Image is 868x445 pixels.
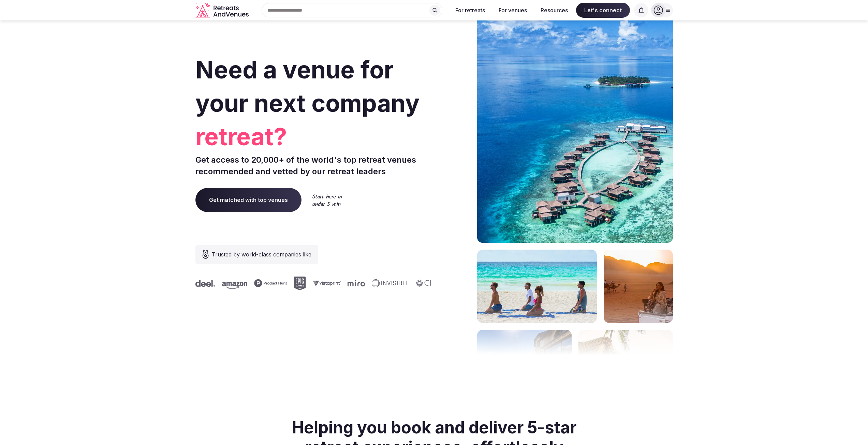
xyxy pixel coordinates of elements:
[312,194,342,206] img: Start here in under 5 min
[535,3,573,18] button: Resources
[493,3,532,18] button: For venues
[195,55,420,118] span: Need a venue for your next company
[294,277,306,290] svg: Epic Games company logo
[195,280,215,287] svg: Deel company logo
[195,120,431,153] span: retreat?
[195,3,250,18] a: Visit the homepage
[195,3,250,18] svg: Retreats and Venues company logo
[477,250,597,323] img: yoga on tropical beach
[313,280,341,286] svg: Vistaprint company logo
[195,154,431,177] p: Get access to 20,000+ of the world's top retreat venues recommended and vetted by our retreat lea...
[212,250,311,258] span: Trusted by world-class companies like
[372,279,409,287] svg: Invisible company logo
[450,3,490,18] button: For retreats
[195,188,301,212] a: Get matched with top venues
[604,250,673,323] img: woman sitting in back of truck with camels
[348,280,365,286] svg: Miro company logo
[576,3,630,18] span: Let's connect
